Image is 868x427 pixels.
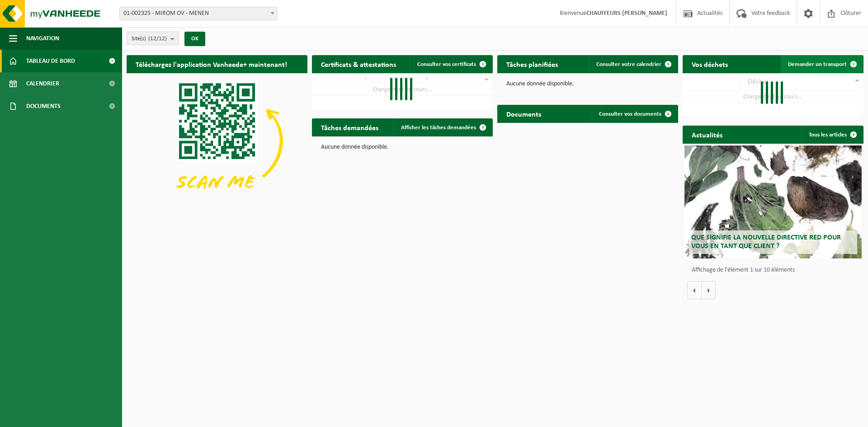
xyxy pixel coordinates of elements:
p: Aucune donnée disponible. [506,81,669,87]
strong: CHAUFFEURS [PERSON_NAME] [586,10,667,17]
count: (12/12) [148,36,167,42]
a: Tous les articles [802,126,863,144]
button: OK [184,32,205,46]
h2: Tâches planifiées [497,55,567,73]
h2: Certificats & attestations [312,55,405,73]
span: Consulter vos documents [599,111,661,117]
span: Afficher les tâches demandées [401,125,476,131]
img: Download de VHEPlus App [127,73,307,209]
span: Documents [26,95,61,117]
button: Volgende [702,281,716,299]
h2: Vos déchets [683,55,737,73]
h2: Tâches demandées [312,118,387,136]
span: 01-002325 - MIROM OV - MENEN [120,7,277,20]
p: Aucune donnée disponible. [321,144,484,150]
span: Consulter votre calendrier [596,61,661,67]
span: Navigation [26,27,59,50]
span: Consulter vos certificats [417,61,476,67]
p: Affichage de l'élément 1 sur 10 éléments [692,267,859,273]
span: Tableau de bord [26,50,75,72]
a: Consulter vos certificats [410,55,492,73]
a: Afficher les tâches demandées [394,118,492,136]
span: Site(s) [132,32,167,46]
a: Consulter votre calendrier [589,55,677,73]
span: 01-002325 - MIROM OV - MENEN [119,7,278,20]
h2: Actualités [683,126,731,143]
button: Site(s)(12/12) [127,32,179,45]
a: Consulter vos documents [592,105,677,123]
span: Calendrier [26,72,59,95]
h2: Documents [497,105,550,122]
a: Demander un transport [781,55,863,73]
h2: Téléchargez l'application Vanheede+ maintenant! [127,55,296,73]
span: Que signifie la nouvelle directive RED pour vous en tant que client ? [691,234,841,250]
a: Que signifie la nouvelle directive RED pour vous en tant que client ? [684,145,862,258]
span: Demander un transport [788,61,847,67]
button: Vorige [687,281,702,299]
